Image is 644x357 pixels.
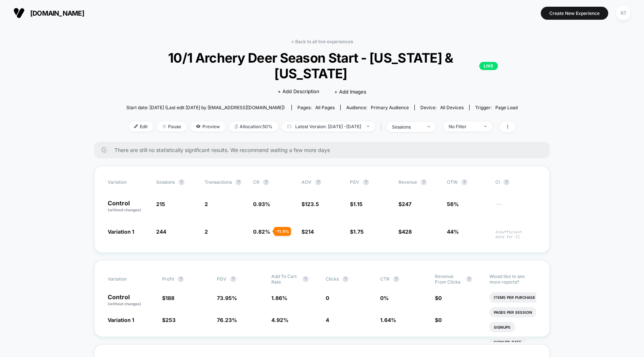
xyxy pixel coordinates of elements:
[205,228,208,235] span: 2
[402,201,411,207] span: 247
[230,276,236,282] button: ?
[503,179,509,185] button: ?
[326,276,339,282] span: Clicks
[303,276,309,282] button: ?
[449,124,479,129] div: No Filter
[440,105,464,110] span: all devices
[495,179,536,185] span: CI
[495,202,536,213] span: ---
[334,89,366,95] span: + Add Images
[271,317,288,323] span: 4.92 %
[108,294,155,307] p: Control
[353,201,363,207] span: 1.15
[380,317,396,323] span: 1.64 %
[157,121,187,132] span: Pause
[229,121,278,132] span: Allocation: 50%
[162,317,176,323] span: $
[253,179,259,185] span: CR
[363,179,369,185] button: ?
[489,322,515,332] li: Signups
[447,179,488,185] span: OTW
[217,317,237,323] span: 76.23 %
[302,179,312,185] span: AOV
[263,179,269,185] button: ?
[162,124,166,128] img: end
[156,179,175,185] span: Sessions
[392,124,422,130] div: sessions
[282,121,375,132] span: Latest Version: [DATE] - [DATE]
[447,201,459,207] span: 56%
[30,9,84,17] span: [DOMAIN_NAME]
[346,105,409,110] div: Audience:
[367,126,369,127] img: end
[342,276,348,282] button: ?
[108,208,141,212] span: (without changes)
[489,307,537,317] li: Pages Per Session
[114,147,535,153] span: There are still no statistically significant results. We recommend waiting a few more days
[13,7,25,19] img: Visually logo
[438,317,442,323] span: 0
[541,7,608,20] button: Create New Experience
[398,179,417,185] span: Revenue
[380,276,389,282] span: CTR
[302,228,314,235] span: $
[447,228,459,235] span: 44%
[146,50,498,81] span: 10/1 Archery Deer Season Start - [US_STATE] & [US_STATE]
[461,179,467,185] button: ?
[205,201,208,207] span: 2
[235,124,238,129] img: rebalance
[414,105,469,110] span: Device:
[108,317,134,323] span: Variation 1
[398,228,412,235] span: $
[271,295,287,301] span: 1.86 %
[402,228,412,235] span: 428
[427,126,430,127] img: end
[326,317,329,323] span: 4
[134,124,138,128] img: edit
[178,276,184,282] button: ?
[108,274,149,285] span: Variation
[479,62,498,70] p: LIVE
[179,179,184,185] button: ?
[305,201,319,207] span: 123.5
[353,228,364,235] span: 1.75
[126,105,285,110] span: Start date: [DATE] (Last edit [DATE] by [EMAIL_ADDRESS][DOMAIN_NAME])
[350,179,359,185] span: PSV
[393,276,399,282] button: ?
[205,179,232,185] span: Transactions
[495,230,536,239] span: Insufficient data for CI
[438,295,442,301] span: 0
[162,295,174,301] span: $
[297,105,335,110] div: Pages:
[108,179,149,185] span: Variation
[614,6,633,21] button: RT
[108,228,134,235] span: Variation 1
[421,179,427,185] button: ?
[435,274,463,285] span: Revenue From Clicks
[156,201,165,207] span: 215
[484,126,487,127] img: end
[495,105,518,110] span: Page Load
[291,39,353,44] a: < Back to all live experiences
[466,276,472,282] button: ?
[190,121,225,132] span: Preview
[489,274,536,285] p: Would like to see more reports?
[302,201,319,207] span: $
[489,292,540,303] li: Items Per Purchase
[253,201,270,207] span: 0.93 %
[350,201,363,207] span: $
[108,200,149,213] p: Control
[217,276,227,282] span: PDV
[489,337,526,347] li: Signups Rate
[287,124,291,128] img: calendar
[11,7,86,19] button: [DOMAIN_NAME]
[165,295,174,301] span: 188
[274,227,291,236] div: - 11.9 %
[129,121,153,132] span: Edit
[217,295,237,301] span: 73.95 %
[315,179,321,185] button: ?
[236,179,241,185] button: ?
[398,201,411,207] span: $
[305,228,314,235] span: 214
[253,228,270,235] span: 0.82 %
